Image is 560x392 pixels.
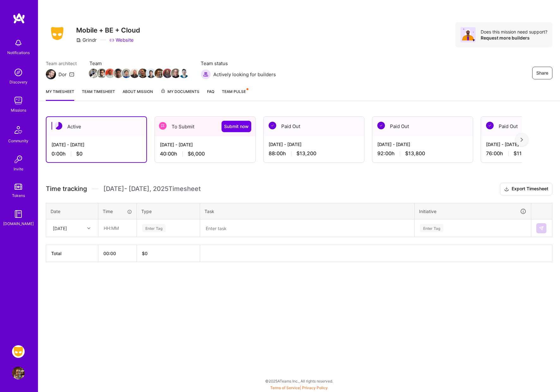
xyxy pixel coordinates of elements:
[55,122,62,130] img: Active
[46,60,77,67] span: Team architect
[14,166,23,172] div: Invite
[180,68,188,79] a: Team Member Avatar
[372,117,473,136] div: Paid Out
[76,37,97,43] div: Grindr
[105,69,115,78] img: Team Member Avatar
[98,245,137,262] th: 00:00
[405,150,425,157] span: $13,800
[142,223,166,233] div: Enter Tag
[12,208,25,220] img: guide book
[89,68,98,79] a: Team Member Avatar
[460,27,476,42] img: Avatar
[160,150,250,157] div: 40:00 h
[12,37,25,49] img: bell
[200,203,415,219] th: Task
[504,186,509,193] i: icon Download
[103,185,201,193] span: [DATE] - [DATE] , 2025 Timesheet
[46,69,56,79] img: Team Architect
[269,150,359,157] div: 88:00 h
[82,88,115,101] a: Team timesheet
[58,71,67,78] div: Dor
[122,68,131,79] a: Team Member Avatar
[224,123,249,130] span: Submit now
[171,69,180,78] img: Team Member Avatar
[38,373,560,389] div: © 2025 ATeams Inc., All rights reserved.
[12,345,25,358] img: Grindr: Mobile + BE + Cloud
[46,185,87,193] span: Time tracking
[269,141,359,148] div: [DATE] - [DATE]
[213,71,276,78] span: Actively looking for builders
[12,367,25,379] img: User Avatar
[139,68,147,79] a: Team Member Avatar
[377,141,468,148] div: [DATE] - [DATE]
[46,117,146,136] div: Active
[123,88,153,101] a: About Mission
[188,150,205,157] span: $6,000
[12,153,25,166] img: Invite
[481,29,547,35] div: Does this mission need support?
[106,68,114,79] a: Team Member Avatar
[13,13,25,24] img: logo
[10,367,26,379] a: User Avatar
[7,49,30,56] div: Notifications
[207,88,214,101] a: FAQ
[146,69,156,78] img: Team Member Avatar
[539,226,544,231] img: Submit
[98,68,106,79] a: Team Member Avatar
[161,88,199,101] a: My Documents
[12,192,25,199] div: Tokens
[8,138,28,144] div: Community
[377,122,385,129] img: Paid Out
[52,141,141,148] div: [DATE] - [DATE]
[532,67,552,79] button: Share
[53,225,67,231] div: [DATE]
[46,25,69,42] img: Company Logo
[122,69,131,78] img: Team Member Avatar
[155,117,255,136] div: To Submit
[270,385,300,390] a: Terms of Service
[131,68,139,79] a: Team Member Avatar
[419,208,527,215] div: Initiative
[89,60,188,67] span: Team
[155,69,164,78] img: Team Member Avatar
[46,88,74,101] a: My timesheet
[222,121,251,132] button: Submit now
[296,150,316,157] span: $13,200
[114,68,122,79] a: Team Member Avatar
[76,38,81,43] i: icon CompanyGray
[97,69,107,78] img: Team Member Avatar
[46,245,98,262] th: Total
[302,385,328,390] a: Privacy Policy
[11,107,26,113] div: Missions
[11,122,26,138] img: Community
[520,138,523,142] img: right
[536,70,548,76] span: Share
[160,141,250,148] div: [DATE] - [DATE]
[138,69,148,78] img: Team Member Avatar
[163,68,172,79] a: Team Member Avatar
[87,227,90,230] i: icon Chevron
[76,26,140,34] h3: Mobile + BE + Cloud
[130,69,139,78] img: Team Member Avatar
[264,117,364,136] div: Paid Out
[109,37,134,43] a: Website
[201,60,276,67] span: Team status
[103,208,132,215] div: Time
[201,69,211,79] img: Actively looking for builders
[99,220,136,236] input: HH:MM
[377,150,468,157] div: 92:00 h
[15,184,22,190] img: tokens
[137,203,200,219] th: Type
[12,94,25,107] img: teamwork
[147,68,155,79] a: Team Member Avatar
[69,72,74,77] i: icon Mail
[270,385,328,390] span: |
[113,69,123,78] img: Team Member Avatar
[269,122,276,129] img: Paid Out
[179,69,189,78] img: Team Member Avatar
[420,223,443,233] div: Enter Tag
[172,68,180,79] a: Team Member Avatar
[12,66,25,79] img: discovery
[222,88,248,101] a: Team Pulse
[52,150,141,157] div: 0:00 h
